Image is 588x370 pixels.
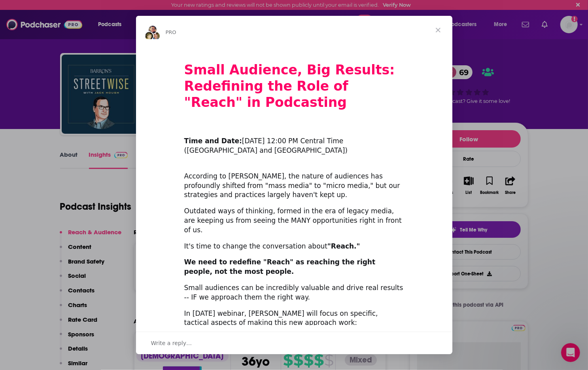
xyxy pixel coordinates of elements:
[136,332,452,354] div: Open conversation and reply
[148,25,157,34] img: Sydney avatar
[151,338,192,348] span: Write a reply…
[184,137,242,145] b: Time and Date:
[184,62,395,110] b: Small Audience, Big Results: Redefining the Role of "Reach" in Podcasting
[151,31,161,41] img: Dave avatar
[144,31,154,41] img: Barbara avatar
[184,309,404,328] div: In [DATE] webinar, [PERSON_NAME] will focus on specific, tactical aspects of making this new appr...
[184,242,404,251] div: It's time to change the conversation about
[166,29,176,35] span: PRO
[327,242,360,250] b: "Reach."
[184,258,376,275] b: We need to redefine "Reach" as reaching the right people, not the most people.
[184,127,404,156] div: ​ [DATE] 12:00 PM Central Time ([GEOGRAPHIC_DATA] and [GEOGRAPHIC_DATA])
[424,16,452,44] span: Close
[184,162,404,200] div: According to [PERSON_NAME], the nature of audiences has profoundly shifted from "mass media" to "...
[184,283,404,302] div: Small audiences can be incredibly valuable and drive real results -- IF we approach them the righ...
[184,207,404,235] div: Outdated ways of thinking, formed in the era of legacy media, are keeping us from seeing the MANY...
